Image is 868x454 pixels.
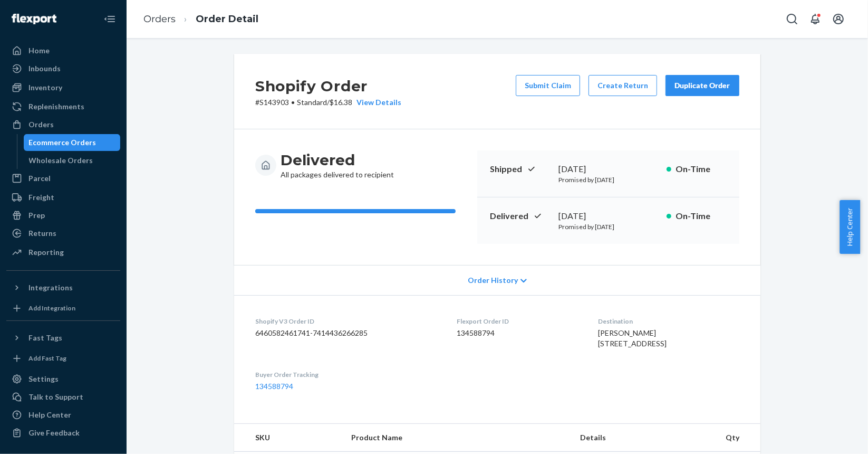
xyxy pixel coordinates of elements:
dt: Destination [599,317,739,326]
a: Reporting [6,244,120,261]
div: Parcel [28,173,51,184]
h3: Delivered [281,150,394,169]
img: Flexport logo [12,14,56,24]
p: # S143903 / $16.38 [255,97,401,108]
p: On-Time [676,210,727,222]
a: Orders [143,13,176,25]
button: Talk to Support [6,389,120,405]
div: Home [28,45,50,56]
div: Orders [28,119,54,130]
div: Returns [28,228,56,239]
th: Details [572,424,688,452]
button: Open notifications [805,8,826,30]
div: Inbounds [28,63,61,74]
a: Add Fast Tag [6,351,120,366]
a: Order Detail [196,13,258,25]
div: Integrations [28,282,73,293]
a: Inbounds [6,60,120,77]
th: SKU [234,424,343,452]
button: Help Center [840,200,860,254]
span: Order History [468,275,518,286]
div: Fast Tags [28,333,62,343]
a: Orders [6,116,120,133]
div: Freight [28,192,54,203]
dt: Shopify V3 Order ID [255,317,440,326]
a: Settings [6,371,120,387]
button: Open account menu [828,8,849,30]
a: Inventory [6,79,120,96]
a: Add Integration [6,300,120,316]
th: Product Name [343,424,572,452]
a: Ecommerce Orders [24,134,121,151]
dd: 6460582461741-7414436266285 [255,328,440,338]
button: Create Return [589,75,657,96]
h2: Shopify Order [255,75,401,97]
button: Submit Claim [516,75,580,96]
dd: 134588794 [457,328,581,338]
p: Shipped [490,163,550,175]
p: Delivered [490,210,550,222]
div: [DATE] [558,163,658,175]
div: Duplicate Order [674,80,730,91]
a: Prep [6,207,120,224]
a: Replenishments [6,98,120,115]
button: Duplicate Order [666,75,739,96]
p: On-Time [676,163,727,175]
a: Help Center [6,406,120,423]
div: [DATE] [558,210,658,222]
div: Replenishments [28,101,84,112]
div: Wholesale Orders [29,155,93,166]
span: [PERSON_NAME] [STREET_ADDRESS] [599,328,667,348]
div: Add Fast Tag [28,354,66,363]
div: Prep [28,210,45,221]
a: 134588794 [255,382,293,391]
div: Inventory [28,82,62,93]
span: Support [21,7,59,17]
p: Promised by [DATE] [558,222,658,231]
button: Open Search Box [782,8,803,30]
div: Talk to Support [28,392,83,402]
button: View Details [352,97,401,108]
button: Integrations [6,279,120,296]
span: Standard [297,98,327,107]
div: All packages delivered to recipient [281,150,394,180]
button: Close Navigation [99,8,120,30]
dt: Flexport Order ID [457,317,581,326]
button: Give Feedback [6,424,120,441]
a: Freight [6,189,120,206]
a: Parcel [6,170,120,187]
a: Wholesale Orders [24,152,121,169]
div: Settings [28,374,59,384]
div: Give Feedback [28,428,80,438]
button: Fast Tags [6,329,120,346]
p: Promised by [DATE] [558,175,658,184]
div: Reporting [28,247,64,258]
a: Returns [6,225,120,242]
div: Help Center [28,410,71,420]
dt: Buyer Order Tracking [255,370,440,379]
a: Home [6,42,120,59]
div: Add Integration [28,304,75,313]
ol: breadcrumbs [135,4,267,35]
span: • [291,98,295,107]
th: Qty [688,424,760,452]
div: Ecommerce Orders [29,137,97,148]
